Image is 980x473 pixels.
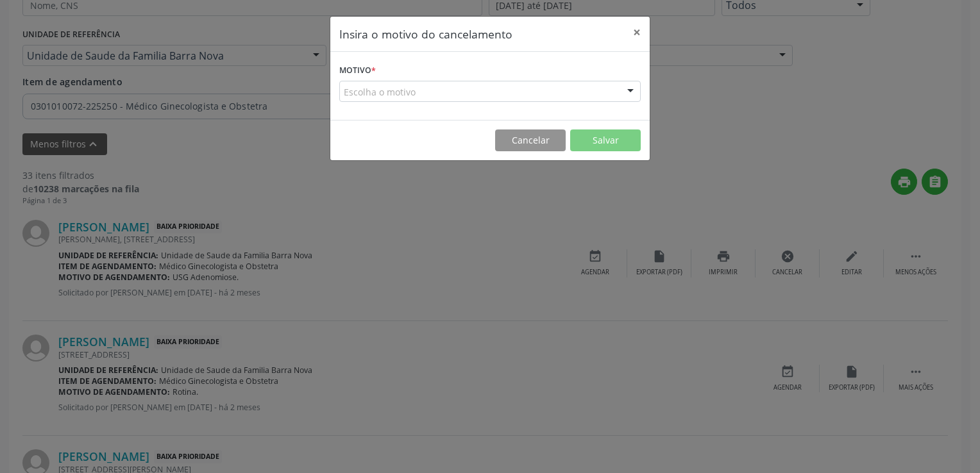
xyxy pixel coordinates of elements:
[344,85,416,99] span: Escolha o motivo
[570,129,641,151] button: Salvar
[339,26,512,42] h5: Insira o motivo do cancelamento
[339,61,376,81] label: Motivo
[624,17,650,48] button: Close
[495,129,566,151] button: Cancelar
